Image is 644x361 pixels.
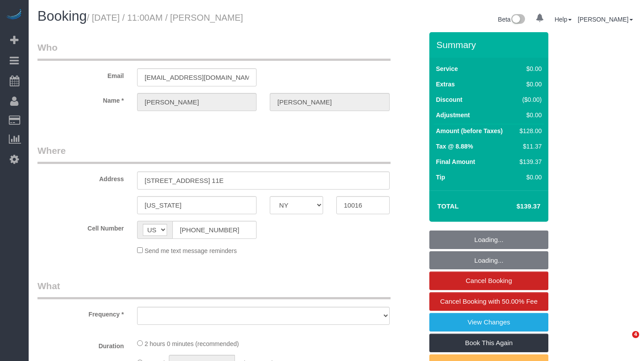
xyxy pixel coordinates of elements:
[37,41,391,61] legend: Who
[31,171,130,183] label: Address
[516,95,542,104] div: ($0.00)
[516,157,542,166] div: $139.37
[137,93,257,111] input: First Name
[436,173,445,182] label: Tip
[5,9,23,21] img: Automaid Logo
[516,64,542,73] div: $0.00
[37,279,391,299] legend: What
[510,14,525,26] img: New interface
[498,16,525,23] a: Beta
[31,307,130,319] label: Frequency *
[31,339,130,350] label: Duration
[436,80,455,89] label: Extras
[440,298,538,305] span: Cancel Booking with 50.00% Fee
[632,331,639,338] span: 4
[516,173,542,182] div: $0.00
[37,8,87,24] span: Booking
[429,334,548,352] a: Book This Again
[137,196,257,214] input: City
[555,16,572,23] a: Help
[516,80,542,89] div: $0.00
[172,221,257,239] input: Cell Number
[436,127,503,135] label: Amount (before Taxes)
[87,13,243,22] small: / [DATE] / 11:00AM / [PERSON_NAME]
[31,93,130,105] label: Name *
[436,142,473,151] label: Tax @ 8.88%
[436,157,475,166] label: Final Amount
[436,95,462,104] label: Discount
[516,127,542,135] div: $128.00
[31,68,130,80] label: Email
[516,111,542,119] div: $0.00
[145,247,237,254] span: Send me text message reminders
[516,142,542,151] div: $11.37
[490,203,540,210] h4: $139.37
[614,331,635,352] iframe: Intercom live chat
[137,68,257,86] input: Email
[336,196,390,214] input: Zip Code
[429,313,548,331] a: View Changes
[270,93,389,111] input: Last Name
[429,292,548,311] a: Cancel Booking with 50.00% Fee
[436,40,544,50] h3: Summary
[436,64,458,73] label: Service
[437,202,459,210] strong: Total
[37,144,391,164] legend: Where
[145,340,239,347] span: 2 hours 0 minutes (recommended)
[436,111,470,119] label: Adjustment
[429,272,548,290] a: Cancel Booking
[578,16,633,23] a: [PERSON_NAME]
[31,221,130,233] label: Cell Number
